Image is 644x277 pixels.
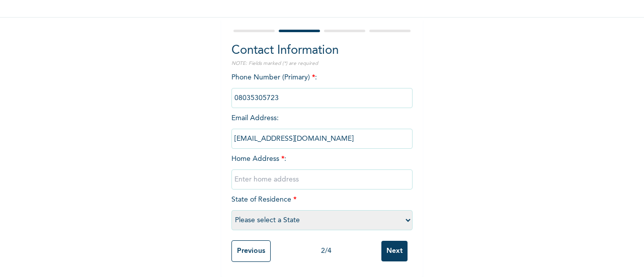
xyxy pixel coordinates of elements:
span: Email Address : [231,115,413,142]
input: Enter home address [231,169,413,190]
p: NOTE: Fields marked (*) are required [231,60,413,67]
input: Enter Primary Phone Number [231,88,413,108]
span: Home Address : [231,155,413,183]
input: Next [381,241,408,261]
input: Previous [231,240,271,262]
div: 2 / 4 [271,246,381,256]
input: Enter email Address [231,129,413,149]
span: Phone Number (Primary) : [231,74,413,102]
h2: Contact Information [231,42,413,60]
span: State of Residence [231,196,413,224]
